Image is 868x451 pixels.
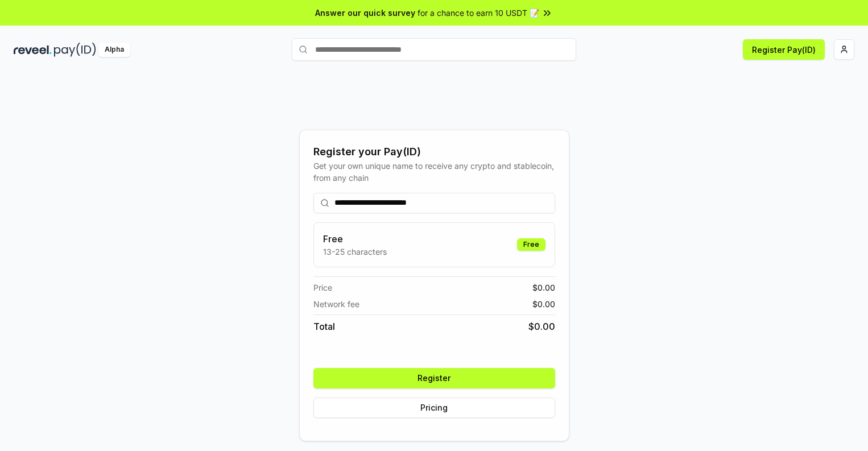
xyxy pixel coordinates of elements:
[323,232,387,246] h3: Free
[418,7,539,19] span: for a chance to earn 10 USDT 📝
[528,320,555,333] span: $ 0.00
[517,238,545,251] div: Free
[532,282,555,293] span: $ 0.00
[54,43,96,57] img: pay_id
[313,144,555,160] div: Register your Pay(ID)
[313,320,335,333] span: Total
[313,368,555,388] button: Register
[98,43,130,57] div: Alpha
[532,298,555,310] span: $ 0.00
[313,298,359,310] span: Network fee
[14,43,52,57] img: reveel_dark
[313,282,332,293] span: Price
[743,39,825,60] button: Register Pay(ID)
[313,398,555,418] button: Pricing
[323,246,387,258] p: 13-25 characters
[315,7,415,19] span: Answer our quick survey
[313,160,555,184] div: Get your own unique name to receive any crypto and stablecoin, from any chain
